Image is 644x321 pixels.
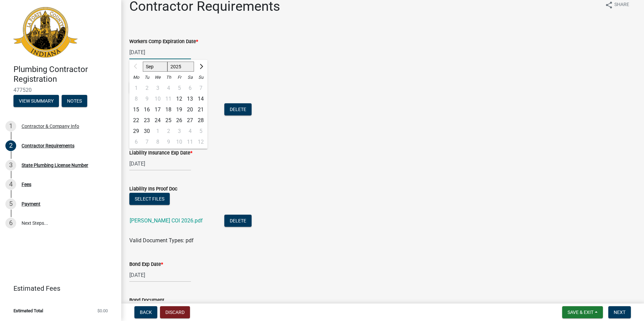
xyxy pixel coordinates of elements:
div: 3 [174,126,185,137]
select: Select month [143,62,167,72]
div: 25 [163,115,174,126]
div: 18 [163,104,174,115]
div: Friday, October 3, 2025 [174,126,185,137]
div: 14 [195,94,206,104]
div: 2 [5,140,16,151]
div: 19 [174,104,185,115]
div: Sa [185,72,195,83]
i: share [605,1,613,9]
div: 6 [131,137,141,147]
span: Next [614,310,625,315]
div: Saturday, September 13, 2025 [185,94,195,104]
div: Th [163,72,174,83]
div: 29 [131,126,141,137]
button: Delete [224,103,252,115]
div: Tuesday, October 7, 2025 [141,137,152,147]
h4: Plumbing Contractor Registration [13,65,116,84]
div: Saturday, September 27, 2025 [185,115,195,126]
div: 5 [195,126,206,137]
div: Friday, September 26, 2025 [174,115,185,126]
div: Thursday, October 2, 2025 [163,126,174,137]
wm-modal-confirm: Notes [62,99,87,104]
div: Saturday, September 20, 2025 [185,104,195,115]
div: Friday, September 19, 2025 [174,104,185,115]
input: mm/dd/yyyy [129,45,191,59]
div: Wednesday, October 1, 2025 [152,126,163,137]
div: 12 [195,137,206,147]
button: Back [134,306,157,318]
div: Su [195,72,206,83]
div: 6 [5,218,16,228]
img: La Porte County, Indiana [13,7,77,58]
div: Sunday, September 21, 2025 [195,104,206,115]
button: Next month [197,61,205,72]
div: Contractor & Company Info [22,124,79,129]
div: 1 [5,121,16,132]
a: [PERSON_NAME] COI 2026.pdf [130,217,203,224]
label: Workers Comp Expiration Date [129,39,198,44]
div: 28 [195,115,206,126]
div: Saturday, October 4, 2025 [185,126,195,137]
div: 30 [141,126,152,137]
div: Thursday, October 9, 2025 [163,137,174,147]
div: 8 [152,137,163,147]
button: View Summary [13,95,59,107]
div: 12 [174,94,185,104]
div: Tuesday, September 23, 2025 [141,115,152,126]
div: Sunday, September 28, 2025 [195,115,206,126]
div: 26 [174,115,185,126]
wm-modal-confirm: Summary [13,99,59,104]
div: 15 [131,104,141,115]
div: 22 [131,115,141,126]
div: 21 [195,104,206,115]
div: 17 [152,104,163,115]
div: Contractor Requirements [22,143,74,148]
div: Wednesday, September 17, 2025 [152,104,163,115]
label: Bond Exp Date [129,262,163,267]
div: 27 [185,115,195,126]
input: mm/dd/yyyy [129,268,191,282]
a: Estimated Fees [5,282,110,295]
div: Thursday, September 18, 2025 [163,104,174,115]
div: 23 [141,115,152,126]
div: State Plumbing License Number [22,163,88,168]
div: Thursday, September 25, 2025 [163,115,174,126]
div: 10 [174,137,185,147]
div: Friday, October 10, 2025 [174,137,185,147]
div: Monday, September 15, 2025 [131,104,141,115]
label: Bond Document [129,298,164,303]
div: Tu [141,72,152,83]
div: We [152,72,163,83]
div: Sunday, October 5, 2025 [195,126,206,137]
div: Sunday, October 12, 2025 [195,137,206,147]
button: Next [608,306,631,318]
label: Liability Insurance Exp Date [129,151,192,155]
select: Select year [167,62,194,72]
span: $0.00 [97,309,108,313]
label: Liability Ins Proof Doc [129,187,178,191]
div: 4 [5,179,16,190]
wm-modal-confirm: Delete Document [224,107,252,113]
div: Saturday, October 11, 2025 [185,137,195,147]
span: Save & Exit [568,310,593,315]
div: 2 [163,126,174,137]
div: Fees [22,182,31,187]
button: Discard [160,306,190,318]
div: 11 [185,137,195,147]
div: Wednesday, September 24, 2025 [152,115,163,126]
div: Wednesday, October 8, 2025 [152,137,163,147]
span: Estimated Total [13,309,43,313]
wm-modal-confirm: Delete Document [224,218,252,224]
span: Back [140,310,152,315]
div: Monday, September 22, 2025 [131,115,141,126]
div: Mo [131,72,141,83]
div: 20 [185,104,195,115]
div: 3 [5,160,16,171]
div: Friday, September 12, 2025 [174,94,185,104]
div: Sunday, September 14, 2025 [195,94,206,104]
input: mm/dd/yyyy [129,157,191,171]
div: 16 [141,104,152,115]
span: Share [614,1,629,9]
div: 24 [152,115,163,126]
button: Select files [129,193,170,205]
